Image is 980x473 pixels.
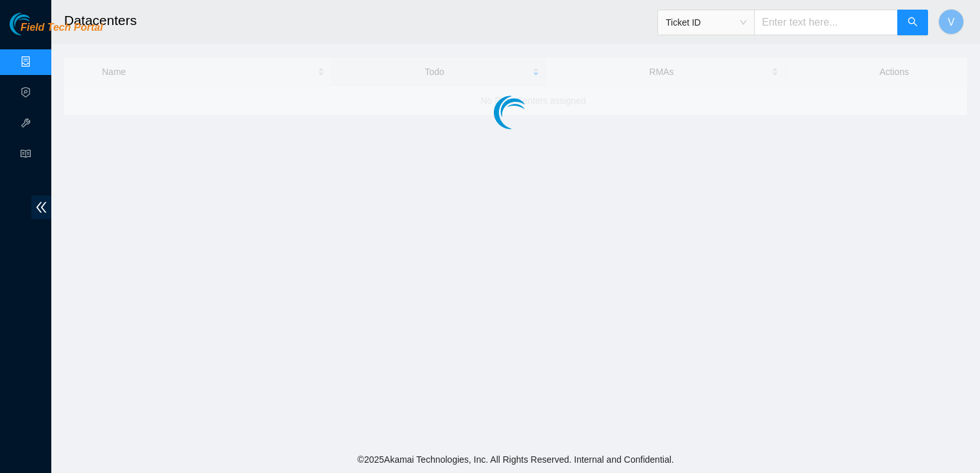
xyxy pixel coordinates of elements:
[666,13,747,32] span: Ticket ID
[754,10,898,35] input: Enter text here...
[908,17,918,29] span: search
[948,14,955,30] span: V
[897,10,928,35] button: search
[21,143,31,169] span: read
[21,22,103,34] span: Field Tech Portal
[10,23,103,40] a: Akamai TechnologiesField Tech Portal
[31,195,51,219] span: double-left
[938,9,964,35] button: V
[10,13,65,35] img: Akamai Technologies
[51,446,980,473] footer: © 2025 Akamai Technologies, Inc. All Rights Reserved. Internal and Confidential.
